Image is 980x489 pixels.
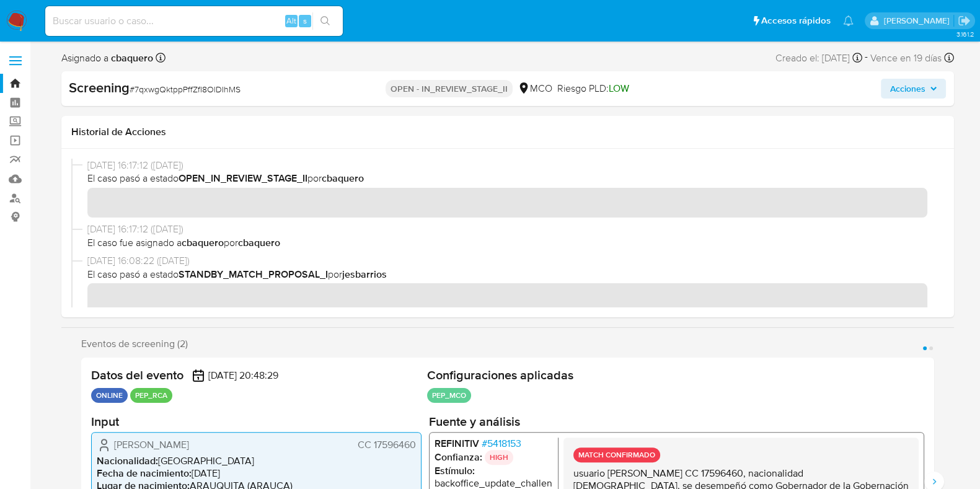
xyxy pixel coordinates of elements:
[386,80,513,97] p: OPEN - IN_REVIEW_STAGE_II
[303,15,307,27] span: s
[286,15,296,27] span: Alt
[609,81,629,95] span: LOW
[761,14,831,27] span: Accesos rápidos
[890,79,925,99] span: Acciones
[61,51,153,65] span: Asignado a
[108,51,153,65] b: cbaquero
[870,51,942,65] span: Vence en 19 días
[69,77,130,97] b: Screening
[958,14,971,27] a: Salir
[557,82,629,95] span: Riesgo PLD:
[881,79,946,99] button: Acciones
[865,50,868,66] span: -
[130,83,241,95] span: # 7qxwgQktppPffZfI8OlDIhMS
[775,50,862,66] div: Creado el: [DATE]
[45,13,343,29] input: Buscar usuario o caso...
[883,15,953,27] p: marcela.perdomo@mercadolibre.com.co
[843,15,854,26] a: Notificaciones
[312,12,338,30] button: search-icon
[518,82,552,95] div: MCO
